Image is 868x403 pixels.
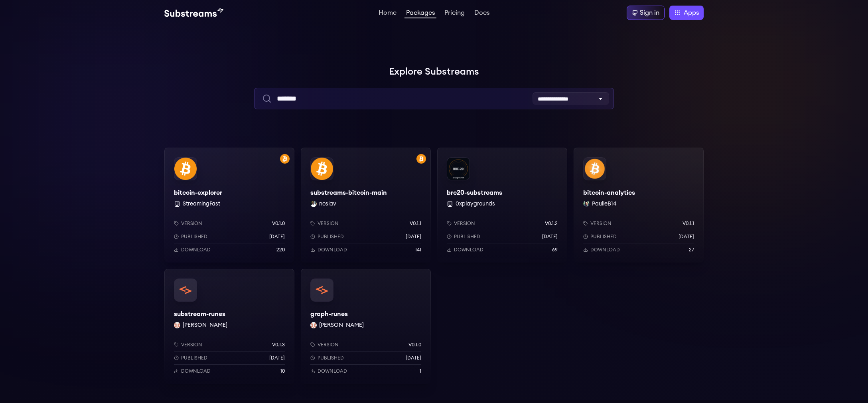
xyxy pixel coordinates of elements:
button: StreamingFast [183,200,220,208]
p: 220 [276,247,285,253]
p: Published [318,355,344,361]
p: Download [318,247,347,253]
a: Docs [473,10,491,18]
img: Substream's logo [164,8,223,18]
p: Version [318,342,339,348]
p: [DATE] [269,355,285,361]
a: Pricing [443,10,466,18]
p: [DATE] [406,355,421,361]
p: v0.1.0 [272,220,285,227]
a: Home [377,10,398,18]
a: graph-runesgraph-runesivan-boostylabs [PERSON_NAME]Versionv0.1.0Published[DATE]Download1 [301,269,431,384]
p: 141 [415,247,421,253]
p: [DATE] [269,233,285,240]
p: v0.1.0 [408,342,421,348]
p: Published [181,233,207,240]
p: Download [454,247,483,253]
a: Filter by btc-mainnet networkbitcoin-explorerbitcoin-explorer StreamingFastVersionv0.1.0Published... [164,148,294,263]
p: 10 [280,368,285,374]
p: v0.1.1 [683,220,694,227]
span: Apps [684,8,699,18]
p: v0.1.3 [272,342,285,348]
p: Version [590,220,612,227]
p: Version [318,220,339,227]
div: Sign in [640,8,659,18]
a: brc20-substreamsbrc20-substreams 0xplaygroundsVersionv0.1.2Published[DATE]Download69 [437,148,567,263]
button: 0xplaygrounds [456,200,495,208]
button: [PERSON_NAME] [183,321,227,329]
button: noslav [319,200,336,208]
img: Filter by btc-mainnet network [416,154,426,164]
button: [PERSON_NAME] [319,321,364,329]
p: 1 [420,368,421,374]
p: Download [318,368,347,374]
p: Version [454,220,475,227]
p: Download [181,368,211,374]
a: substream-runessubstream-runesivan-boostylabs [PERSON_NAME]Versionv0.1.3Published[DATE]Download10 [164,269,294,384]
p: 27 [689,247,694,253]
p: Published [318,233,344,240]
p: 69 [552,247,558,253]
p: [DATE] [406,233,421,240]
p: Version [181,342,202,348]
a: bitcoin-analyticsbitcoin-analyticsPaulieB14 PaulieB14Versionv0.1.1Published[DATE]Download27 [574,148,704,263]
p: Published [454,233,480,240]
a: Filter by btc-mainnet networksubstreams-bitcoin-mainsubstreams-bitcoin-mainnoslav noslavVersionv0... [301,148,431,263]
a: Packages [404,10,436,18]
p: v0.1.1 [410,220,421,227]
p: Published [590,233,617,240]
button: PaulieB14 [592,200,617,208]
p: Version [181,220,202,227]
p: v0.1.2 [545,220,558,227]
p: Download [181,247,211,253]
p: Published [181,355,207,361]
p: Download [590,247,620,253]
p: [DATE] [542,233,558,240]
a: Sign in [627,6,665,20]
p: [DATE] [679,233,694,240]
h1: Explore Substreams [164,64,704,80]
img: Filter by btc-mainnet network [280,154,290,164]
